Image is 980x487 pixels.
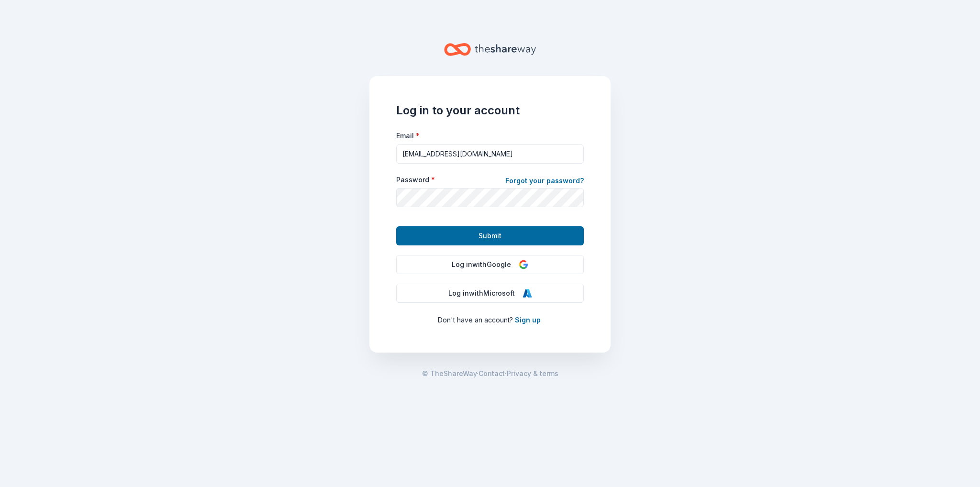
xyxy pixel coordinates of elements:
[396,175,435,185] label: Password
[479,230,501,242] span: Submit
[396,226,584,245] button: Submit
[422,369,477,377] span: © TheShareWay
[438,316,513,324] span: Don ' t have an account?
[396,103,584,118] h1: Log in to your account
[479,368,505,379] a: Contact
[396,255,584,274] button: Log inwithGoogle
[396,284,584,303] button: Log inwithMicrosoft
[422,368,558,379] span: · ·
[507,368,558,379] a: Privacy & terms
[396,131,420,141] label: Email
[515,316,541,324] a: Sign up
[505,175,584,188] a: Forgot your password?
[523,288,532,298] img: Microsoft Logo
[519,260,528,269] img: Google Logo
[444,38,536,61] a: Home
